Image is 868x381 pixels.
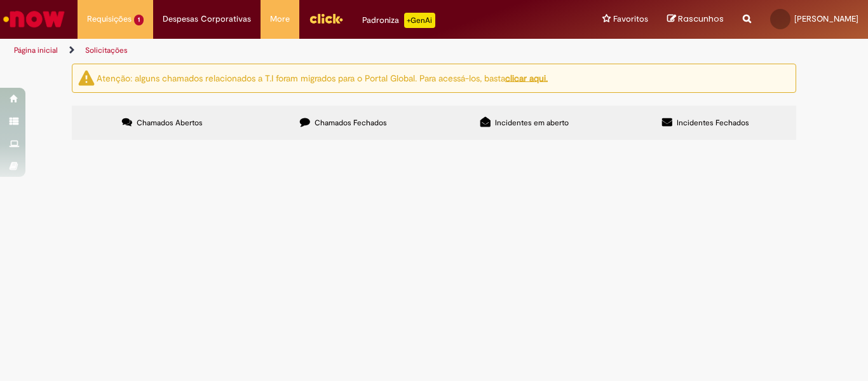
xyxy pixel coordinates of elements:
[404,13,435,28] p: +GenAi
[85,45,128,55] a: Solicitações
[163,13,251,25] span: Despesas Corporativas
[678,13,724,25] span: Rascunhos
[505,72,548,83] a: clicar aqui.
[794,13,858,24] span: [PERSON_NAME]
[97,72,548,83] ng-bind-html: Atenção: alguns chamados relacionados a T.I foram migrados para o Portal Global. Para acessá-los,...
[14,45,58,55] a: Página inicial
[309,9,343,28] img: click_logo_yellow_360x200.png
[87,13,132,25] span: Requisições
[270,13,290,25] span: More
[667,13,724,25] a: Rascunhos
[315,118,387,128] span: Chamados Fechados
[134,15,144,25] span: 1
[137,118,203,128] span: Chamados Abertos
[10,39,569,62] ul: Trilhas de página
[677,118,749,128] span: Incidentes Fechados
[613,13,648,25] span: Favoritos
[1,6,67,32] img: ServiceNow
[495,118,569,128] span: Incidentes em aberto
[362,13,435,28] div: Padroniza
